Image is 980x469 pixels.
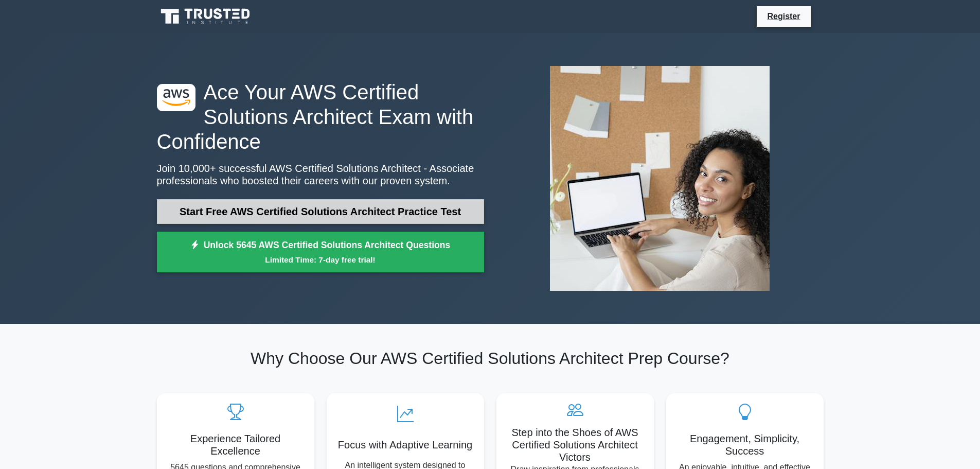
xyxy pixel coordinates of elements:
[157,199,484,224] a: Start Free AWS Certified Solutions Architect Practice Test
[170,254,471,266] small: Limited Time: 7-day free trial!
[335,439,476,451] h5: Focus with Adaptive Learning
[157,80,484,154] h1: Ace Your AWS Certified Solutions Architect Exam with Confidence
[157,162,484,187] p: Join 10,000+ successful AWS Certified Solutions Architect - Associate professionals who boosted t...
[157,232,484,273] a: Unlock 5645 AWS Certified Solutions Architect QuestionsLimited Time: 7-day free trial!
[505,426,646,463] h5: Step into the Shoes of AWS Certified Solutions Architect Victors
[674,432,815,457] h5: Engagement, Simplicity, Success
[761,10,806,23] a: Register
[157,349,824,368] h2: Why Choose Our AWS Certified Solutions Architect Prep Course?
[165,432,306,457] h5: Experience Tailored Excellence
